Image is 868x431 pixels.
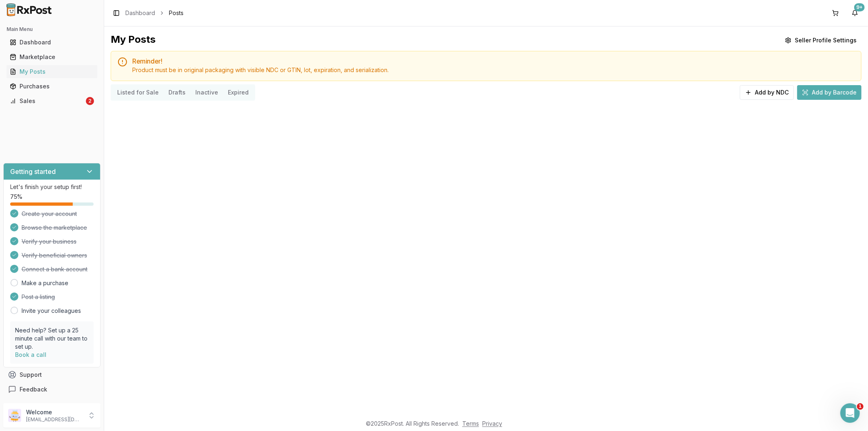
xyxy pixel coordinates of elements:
a: Dashboard [7,35,97,50]
img: RxPost Logo [3,3,55,16]
span: Posts [169,9,184,17]
span: 1 [857,403,864,410]
p: Welcome [26,408,83,416]
img: User avatar [8,409,21,422]
div: Purchases [10,82,94,90]
button: Seller Profile Settings [780,33,861,48]
span: 75 % [10,193,22,201]
a: Terms [462,420,479,427]
span: Connect a bank account [22,265,87,273]
a: Invite your colleagues [22,307,81,315]
p: [EMAIL_ADDRESS][DOMAIN_NAME] [26,416,83,423]
span: Verify beneficial owners [22,251,87,259]
div: 2 [86,97,94,105]
span: Feedback [20,385,47,394]
button: Inactive [190,86,223,99]
div: My Posts [10,68,94,76]
span: Browse the marketplace [22,224,87,232]
button: Sales2 [3,95,101,108]
h2: Main Menu [7,26,97,33]
button: 9+ [848,7,861,20]
button: Drafts [164,86,190,99]
div: Sales [10,97,84,105]
nav: breadcrumb [125,9,184,17]
a: Make a purchase [22,279,68,287]
button: My Posts [3,65,101,78]
a: Privacy [482,420,502,427]
iframe: Intercom live chat [840,403,860,423]
button: Marketplace [3,51,101,64]
p: Let's finish your setup first! [10,183,94,191]
a: Sales2 [7,94,97,108]
button: Listed for Sale [112,86,164,99]
a: Dashboard [125,9,155,17]
div: Dashboard [10,38,94,46]
button: Add by Barcode [797,85,861,100]
a: Book a call [15,351,46,358]
button: Purchases [3,80,101,93]
div: Product must be in original packaging with visible NDC or GTIN, lot, expiration, and serialization. [132,66,855,74]
a: My Posts [7,64,97,79]
button: Dashboard [3,36,101,49]
span: Create your account [22,210,77,218]
button: Add by NDC [740,85,794,100]
p: Need help? Set up a 25 minute call with our team to set up. [15,326,89,351]
div: 9+ [854,3,865,11]
h3: Getting started [10,167,56,176]
span: Verify your business [22,237,77,246]
button: Feedback [3,382,101,397]
div: My Posts [111,33,155,48]
span: Post a listing [22,293,55,301]
h5: Reminder! [132,58,855,64]
button: Support [3,367,101,382]
div: Marketplace [10,53,94,61]
a: Purchases [7,79,97,94]
a: Marketplace [7,50,97,64]
button: Expired [223,86,254,99]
